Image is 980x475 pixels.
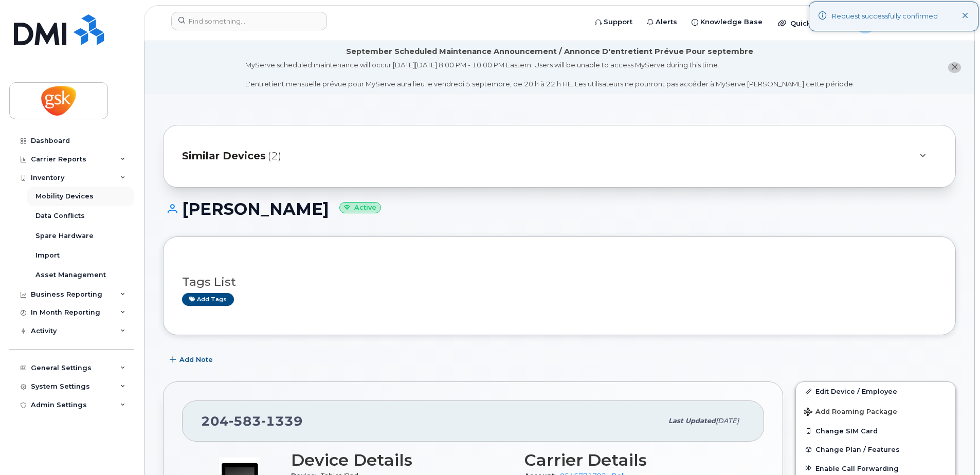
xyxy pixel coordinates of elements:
[163,200,956,218] h1: [PERSON_NAME]
[948,62,961,73] button: close notification
[245,60,855,89] div: MyServe scheduled maintenance will occur [DATE][DATE] 8:00 PM - 10:00 PM Eastern. Users will be u...
[796,422,955,440] button: Change SIM Card
[796,382,955,400] a: Edit Device / Employee
[182,149,266,163] span: Similar Devices
[182,293,234,306] a: Add tags
[796,400,955,422] button: Add Roaming Package
[291,451,512,469] h3: Device Details
[339,202,381,214] small: Active
[832,11,938,22] div: Request successfully confirmed
[261,413,303,429] span: 1339
[179,355,213,364] span: Add Note
[229,413,261,429] span: 583
[201,413,303,429] span: 204
[163,351,222,369] button: Add Note
[524,451,746,469] h3: Carrier Details
[182,276,937,288] h3: Tags List
[346,46,753,57] div: September Scheduled Maintenance Announcement / Annonce D'entretient Prévue Pour septembre
[815,464,899,472] span: Enable Call Forwarding
[268,149,281,163] span: (2)
[804,408,897,417] span: Add Roaming Package
[716,417,739,425] span: [DATE]
[668,417,716,425] span: Last updated
[796,440,955,459] button: Change Plan / Features
[815,446,900,453] span: Change Plan / Features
